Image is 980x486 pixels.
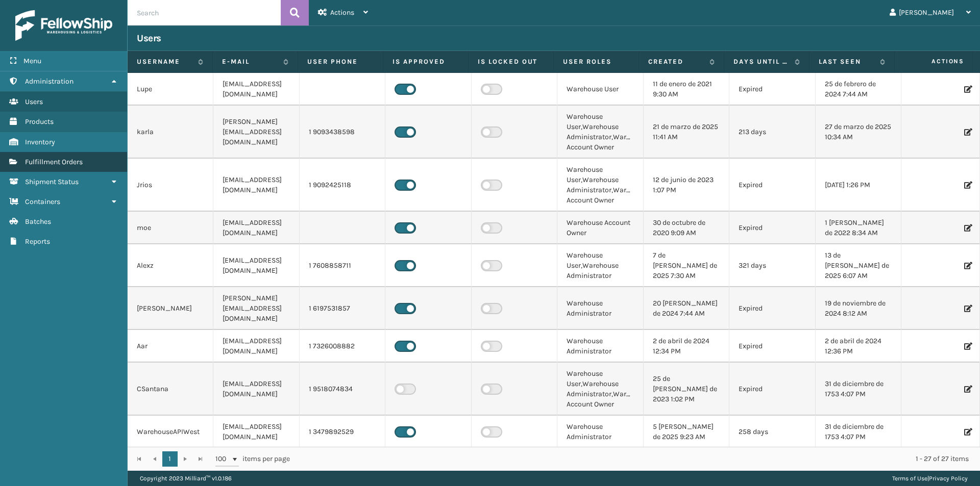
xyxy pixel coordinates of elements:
td: 21 de marzo de 2025 11:41 AM [644,106,729,159]
td: 25 de [PERSON_NAME] de 2023 1:02 PM [644,363,729,416]
a: Privacy Policy [929,475,968,482]
td: Expired [729,159,815,212]
td: 19 de noviembre de 2024 8:12 AM [816,287,901,330]
td: 321 days [729,244,815,287]
td: [EMAIL_ADDRESS][DOMAIN_NAME] [213,73,299,106]
span: Administration [25,77,73,86]
td: Warehouse User [557,73,643,106]
label: E-mail [222,57,278,66]
span: Inventory [25,138,55,146]
i: Edit [964,86,970,93]
td: [DATE] 1:26 PM [816,159,901,212]
td: 1 9092425118 [300,159,385,212]
td: karla [128,106,213,159]
td: 1 9093438598 [300,106,385,159]
td: Warehouse User,Warehouse Administrator,Warehouse Account Owner [557,159,643,212]
td: Warehouse User,Warehouse Administrator [557,244,643,287]
i: Edit [964,224,970,232]
i: Edit [964,428,970,436]
span: Actions [330,8,354,17]
td: moe [128,212,213,244]
td: Aar [128,330,213,363]
span: 100 [215,454,231,464]
td: 11 de enero de 2021 9:30 AM [644,73,729,106]
span: Shipment Status [25,177,79,186]
i: Edit [964,262,970,269]
p: Copyright 2023 Milliard™ v 1.0.186 [140,471,232,486]
td: Expired [729,212,815,244]
td: Warehouse Account Owner [557,212,643,244]
i: Edit [964,305,970,312]
td: Expired [729,330,815,363]
td: 1 7326008882 [300,330,385,363]
td: Warehouse Administrator [557,287,643,330]
td: 213 days [729,106,815,159]
td: 1 7608858711 [300,244,385,287]
label: Username [137,57,193,66]
i: Edit [964,386,970,393]
td: [EMAIL_ADDRESS][DOMAIN_NAME] [213,330,299,363]
i: Edit [964,182,970,189]
td: Warehouse Administrator [557,330,643,363]
td: 1 3479892529 [300,416,385,448]
td: 25 de febrero de 2024 7:44 AM [816,73,901,106]
td: [EMAIL_ADDRESS][DOMAIN_NAME] [213,244,299,287]
td: 7 de [PERSON_NAME] de 2025 7:30 AM [644,244,729,287]
span: Containers [25,197,60,206]
span: Users [25,97,43,106]
td: [PERSON_NAME][EMAIL_ADDRESS][DOMAIN_NAME] [213,106,299,159]
td: [EMAIL_ADDRESS][DOMAIN_NAME] [213,212,299,244]
td: Expired [729,73,815,106]
div: 1 - 27 of 27 items [304,454,969,464]
span: items per page [215,451,290,467]
div: | [892,471,968,486]
span: Menu [23,57,41,65]
td: 2 de abril de 2024 12:36 PM [816,330,901,363]
td: Alexz [128,244,213,287]
label: Is Approved [393,57,459,66]
img: logo [15,10,112,41]
td: 12 de junio de 2023 1:07 PM [644,159,729,212]
td: 31 de diciembre de 1753 4:07 PM [816,416,901,448]
td: 258 days [729,416,815,448]
td: Warehouse User,Warehouse Administrator,Warehouse Account Owner [557,106,643,159]
label: Days until password expires [733,57,790,66]
td: 1 9518074834 [300,363,385,416]
i: Edit [964,129,970,136]
span: Batches [25,217,51,226]
label: User Roles [563,57,629,66]
td: 20 [PERSON_NAME] de 2024 7:44 AM [644,287,729,330]
label: Last Seen [819,57,875,66]
span: Fulfillment Orders [25,158,83,166]
td: Warehouse User,Warehouse Administrator,Warehouse Account Owner [557,363,643,416]
td: [PERSON_NAME] [128,287,213,330]
td: [EMAIL_ADDRESS][DOMAIN_NAME] [213,416,299,448]
span: Actions [898,53,970,70]
a: Terms of Use [892,475,927,482]
td: 27 de marzo de 2025 10:34 AM [816,106,901,159]
h3: Users [137,32,161,44]
td: Lupe [128,73,213,106]
span: Products [25,117,54,126]
td: 5 [PERSON_NAME] de 2025 9:23 AM [644,416,729,448]
td: 30 de octubre de 2020 9:09 AM [644,212,729,244]
label: Is Locked Out [478,57,544,66]
td: 1 6197531857 [300,287,385,330]
td: 13 de [PERSON_NAME] de 2025 6:07 AM [816,244,901,287]
td: Warehouse Administrator [557,416,643,448]
label: User phone [307,57,374,66]
td: WarehouseAPIWest [128,416,213,448]
i: Edit [964,343,970,350]
td: [EMAIL_ADDRESS][DOMAIN_NAME] [213,159,299,212]
td: [PERSON_NAME][EMAIL_ADDRESS][DOMAIN_NAME] [213,287,299,330]
td: CSantana [128,363,213,416]
td: 31 de diciembre de 1753 4:07 PM [816,363,901,416]
td: 1 [PERSON_NAME] de 2022 8:34 AM [816,212,901,244]
span: Reports [25,237,50,246]
label: Created [648,57,704,66]
td: [EMAIL_ADDRESS][DOMAIN_NAME] [213,363,299,416]
td: Jrios [128,159,213,212]
a: 1 [162,451,178,467]
td: Expired [729,363,815,416]
td: Expired [729,287,815,330]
